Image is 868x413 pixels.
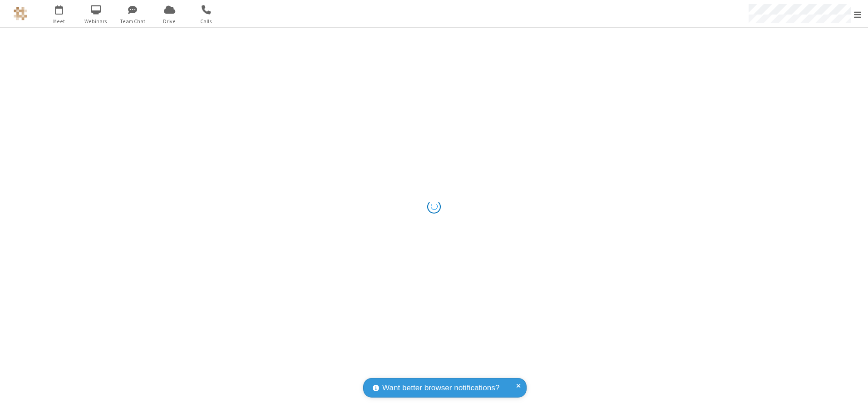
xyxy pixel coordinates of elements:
[14,7,27,20] img: QA Selenium DO NOT DELETE OR CHANGE
[189,17,223,25] span: Calls
[382,382,499,394] span: Want better browser notifications?
[116,17,150,25] span: Team Chat
[79,17,113,25] span: Webinars
[153,17,187,25] span: Drive
[42,17,76,25] span: Meet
